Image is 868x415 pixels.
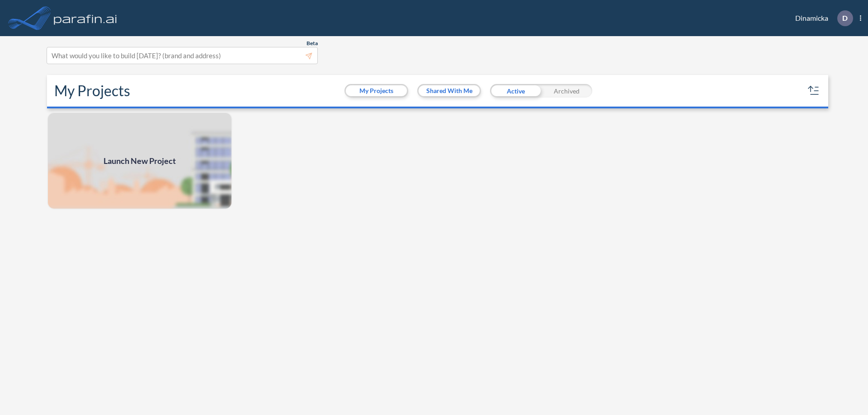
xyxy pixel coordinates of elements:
[52,9,119,27] img: logo
[307,40,318,47] span: Beta
[782,10,861,26] div: Dinamicka
[54,82,130,99] h2: My Projects
[807,84,821,98] button: sort
[842,14,848,22] p: D
[47,112,232,210] img: add
[104,155,176,167] span: Launch New Project
[490,84,541,98] div: Active
[47,112,232,210] a: Launch New Project
[419,85,480,96] button: Shared With Me
[541,84,592,98] div: Archived
[346,85,407,96] button: My Projects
